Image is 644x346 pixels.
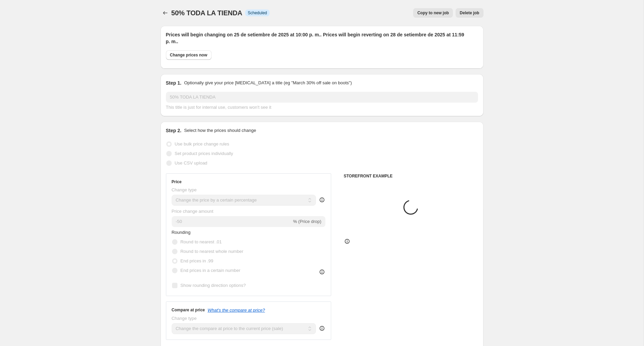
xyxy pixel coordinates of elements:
[181,258,214,263] span: End prices in .99
[166,127,182,134] h2: Step 2.
[460,10,479,16] span: Delete job
[166,80,182,86] h2: Step 1.
[319,325,325,332] div: help
[181,283,246,288] span: Show rounding direction options?
[208,308,265,313] button: What's the compare at price?
[184,127,256,134] p: Select how the prices should change
[166,50,211,60] button: Change prices now
[172,187,197,192] span: Change type
[319,196,325,203] div: help
[172,307,205,313] h3: Compare at price
[166,92,478,103] input: 30% off holiday sale
[171,9,242,17] span: 50% TODA LA TIENDA
[172,179,182,185] h3: Price
[175,141,229,146] span: Use bulk price change rules
[175,160,207,166] span: Use CSV upload
[417,10,449,16] span: Copy to new job
[184,80,352,86] p: Optionally give your price [MEDICAL_DATA] a title (eg "March 30% off sale on boots")
[456,8,483,18] button: Delete job
[181,249,243,254] span: Round to nearest whole number
[172,316,197,321] span: Change type
[170,52,207,58] span: Change prices now
[166,105,271,110] span: This title is just for internal use, customers won't see it
[181,268,240,273] span: End prices in a certain number
[175,151,233,156] span: Set product prices individually
[160,8,170,18] button: Price change jobs
[248,10,267,16] span: Scheduled
[172,209,214,214] span: Price change amount
[181,239,222,244] span: Round to nearest .01
[172,216,292,227] input: -15
[166,31,478,45] h2: Prices will begin changing on 25 de setiembre de 2025 at 10:00 p. m.. Prices will begin reverting...
[344,173,478,179] h6: STOREFRONT EXAMPLE
[413,8,453,18] button: Copy to new job
[172,230,191,235] span: Rounding
[293,219,321,224] span: % (Price drop)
